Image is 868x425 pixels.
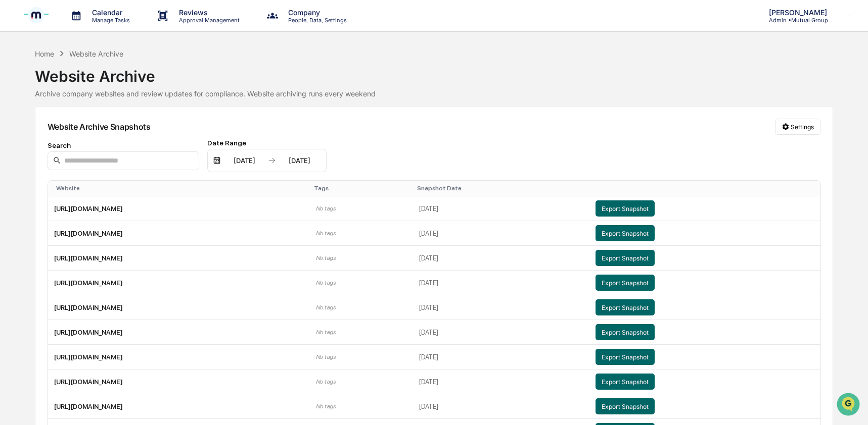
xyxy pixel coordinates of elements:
[413,196,589,221] td: [DATE]
[10,21,184,37] p: How can we help?
[413,345,589,369] td: [DATE]
[73,128,81,136] div: 🗄️
[10,128,18,136] div: 🖐️
[48,141,199,149] div: Search
[596,225,655,241] button: Export Snapshot
[315,279,335,286] span: No tags
[172,80,184,92] button: Start new chat
[596,250,655,266] button: Export Snapshot
[315,254,335,261] span: No tags
[48,345,310,369] td: [URL][DOMAIN_NAME]
[413,295,589,320] td: [DATE]
[775,119,820,135] button: Settings
[223,156,266,165] div: [DATE]
[83,127,125,137] span: Attestations
[413,369,589,394] td: [DATE]
[10,147,18,155] div: 🔎
[20,146,64,156] span: Data Lookup
[413,221,589,246] td: [DATE]
[48,394,310,419] td: [URL][DOMAIN_NAME]
[48,246,310,271] td: [URL][DOMAIN_NAME]
[413,271,589,295] td: [DATE]
[34,77,166,87] div: Start new chat
[213,156,221,165] img: calendar
[315,304,335,311] span: No tags
[280,8,352,17] p: Company
[48,369,310,394] td: [URL][DOMAIN_NAME]
[413,246,589,271] td: [DATE]
[34,87,128,95] div: We're available if you need us!
[596,349,655,365] button: Export Snapshot
[48,295,310,320] td: [URL][DOMAIN_NAME]
[10,77,28,95] img: 1746055101610-c473b297-6a78-478c-a979-82029cc54cd1
[84,8,135,17] p: Calendar
[35,49,54,58] div: Home
[24,2,49,29] img: logo
[84,17,135,24] p: Manage Tasks
[48,221,310,246] td: [URL][DOMAIN_NAME]
[6,123,69,141] a: 🖐️Preclearance
[315,403,335,410] span: No tags
[598,185,816,192] div: Toggle SortBy
[48,122,151,132] div: Website Archive Snapshots
[761,8,832,17] p: [PERSON_NAME]
[596,200,655,217] button: Export Snapshot
[69,49,123,58] div: Website Archive
[315,230,335,237] span: No tags
[413,320,589,345] td: [DATE]
[48,271,310,295] td: [URL][DOMAIN_NAME]
[278,156,321,165] div: [DATE]
[69,123,129,141] a: 🗄️Attestations
[315,378,335,385] span: No tags
[596,275,655,291] button: Export Snapshot
[315,205,335,212] span: No tags
[35,89,834,98] div: Archive company websites and review updates for compliance. Website archiving runs every weekend
[417,185,585,192] div: Toggle SortBy
[20,127,65,137] span: Preclearance
[836,392,863,419] iframe: Open customer support
[6,142,68,161] a: 🔎Data Lookup
[56,185,306,192] div: Toggle SortBy
[35,59,834,85] div: Website Archive
[48,196,310,221] td: [URL][DOMAIN_NAME]
[207,139,327,147] div: Date Range
[596,374,655,390] button: Export Snapshot
[413,394,589,419] td: [DATE]
[171,17,245,24] p: Approval Management
[315,329,335,336] span: No tags
[761,17,832,24] p: Admin • Mutual Group
[71,171,122,179] a: Powered byPylon
[101,171,122,179] span: Pylon
[268,156,276,165] img: arrow right
[171,8,245,17] p: Reviews
[315,353,335,360] span: No tags
[313,185,408,192] div: Toggle SortBy
[48,320,310,345] td: [URL][DOMAIN_NAME]
[596,398,655,414] button: Export Snapshot
[596,299,655,315] button: Export Snapshot
[280,17,352,24] p: People, Data, Settings
[596,324,655,340] button: Export Snapshot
